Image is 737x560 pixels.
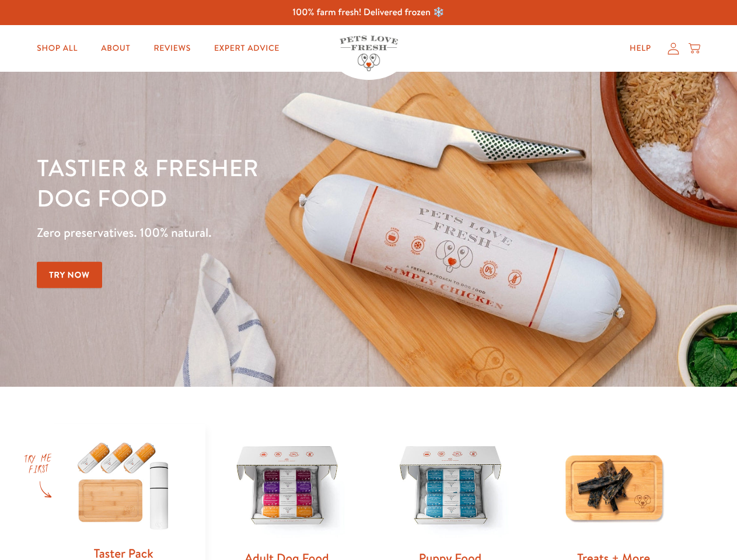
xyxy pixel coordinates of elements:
img: Pets Love Fresh [340,36,398,71]
h1: Tastier & fresher dog food [37,152,479,213]
a: Help [620,37,661,60]
a: Shop All [27,37,87,60]
a: Reviews [144,37,200,60]
a: About [92,37,139,60]
a: Expert Advice [205,37,289,60]
p: Zero preservatives. 100% natural. [37,222,479,243]
a: Try Now [37,262,102,288]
